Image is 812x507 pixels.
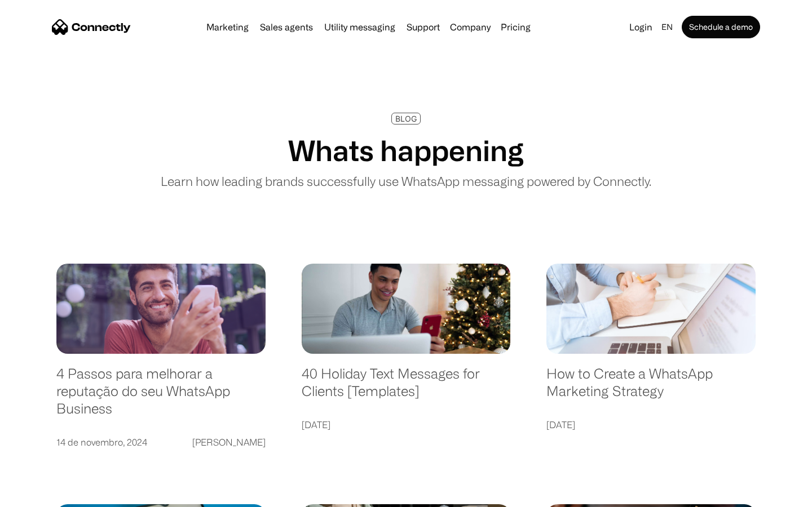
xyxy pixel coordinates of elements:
div: en [661,19,673,35]
div: en [657,19,679,35]
a: home [52,19,131,35]
a: Utility messaging [320,23,400,32]
ul: Language list [23,487,68,503]
div: [DATE] [302,417,330,433]
aside: Language selected: English [11,487,68,503]
p: Learn how leading brands successfully use WhatsApp messaging powered by Connectly. [161,172,651,190]
a: How to Create a WhatsApp Marketing Strategy [546,365,756,411]
div: [PERSON_NAME] [192,434,266,450]
a: Schedule a demo [682,16,760,38]
div: Company [450,19,491,35]
div: BLOG [395,114,417,123]
h1: Whats happening [288,134,524,167]
a: Login [625,19,657,35]
div: [DATE] [546,417,575,433]
a: Marketing [202,23,253,32]
div: Company [447,19,494,35]
a: Pricing [496,23,535,32]
a: Support [402,23,444,32]
a: Sales agents [255,23,317,32]
a: 40 Holiday Text Messages for Clients [Templates] [302,365,511,411]
a: 4 Passos para melhorar a reputação do seu WhatsApp Business [56,365,266,428]
div: 14 de novembro, 2024 [56,434,147,450]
